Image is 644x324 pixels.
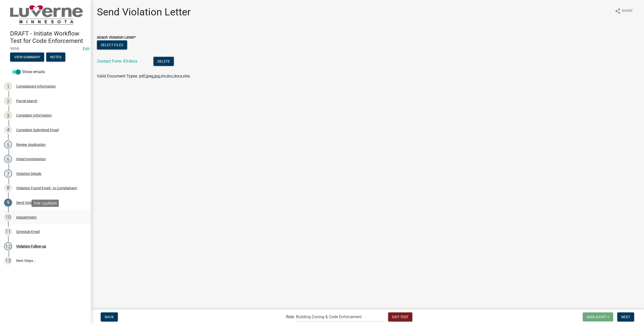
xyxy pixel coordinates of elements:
[16,99,37,103] div: Parcel search
[286,315,294,319] label: Role
[10,52,44,62] button: View Summary
[153,57,174,66] button: Delete
[4,155,12,163] div: 6
[617,312,634,321] button: Next
[4,228,12,236] div: 11
[46,56,65,60] wm-modal-confirm: Notes
[16,186,77,190] div: Violation Found Email - to Complainant
[10,5,83,25] img: City of Luverne, Minnesota
[12,69,45,75] label: Show emails
[388,312,412,321] button: Exit Test
[105,315,114,319] span: Back
[46,52,65,62] button: Notes
[4,111,12,119] div: 3
[97,6,191,18] h1: Send Violation Letter
[153,59,174,64] wm-modal-confirm: Delete Document
[4,82,12,90] div: 1
[4,170,12,178] div: 7
[392,315,408,319] span: Exit Test
[97,59,137,64] a: Contact Form- EV.docx
[16,172,41,175] div: Violation Details
[10,56,44,60] wm-modal-confirm: Summary
[10,30,87,45] h4: DRAFT - Initiate Workflow Test for Code Enforcement
[4,97,12,105] div: 2
[615,8,621,14] i: share
[16,143,46,146] div: Review Application
[4,199,12,207] div: 9
[16,85,56,88] div: Complainant Information
[16,157,46,161] div: Initial Investigation
[97,40,127,49] button: Select files
[583,312,613,321] button: Save & Exit
[4,184,12,192] div: 8
[4,141,12,149] div: 5
[4,213,12,221] div: 10
[32,200,59,207] div: Role: Applicant
[101,312,118,321] button: Back
[4,126,12,134] div: 4
[16,230,40,233] div: Schedule Email
[16,201,49,204] div: Send Violation Letter
[621,315,630,319] span: Next
[16,128,59,132] div: Complaint Submitted Email
[16,114,52,117] div: Complaint Information
[4,242,12,250] div: 12
[97,74,190,78] span: Valid Document Types: pdf,jpeg,jpg,xls,doc,docx,xlsx
[83,46,90,51] wm-modal-confirm: Edit Application Number
[83,46,90,51] a: Edit
[622,8,633,14] span: Share
[4,257,12,265] div: 13
[611,6,637,16] button: shareShare
[16,215,37,219] div: Appointment
[587,315,606,319] span: Save & Exit
[10,46,81,51] span: 9999
[97,36,136,39] label: Attach Violation Letter
[16,245,46,248] div: Violation Follow-up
